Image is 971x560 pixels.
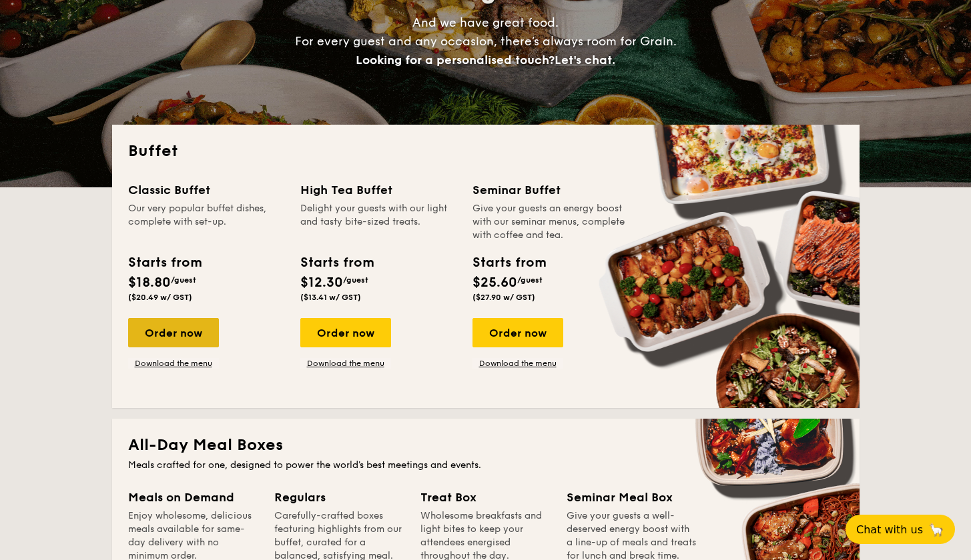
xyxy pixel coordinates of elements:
[128,253,201,273] div: Starts from
[472,253,545,273] div: Starts from
[128,435,844,456] h2: All-Day Meal Boxes
[274,488,404,507] div: Regulars
[856,523,923,536] span: Chat with us
[846,515,955,544] button: Chat with us🦙
[128,293,192,302] span: ($20.49 w/ GST)
[300,275,343,291] span: $12.30
[128,141,844,162] h2: Buffet
[472,181,629,199] div: Seminar Buffet
[472,275,517,291] span: $25.60
[343,275,368,285] span: /guest
[128,318,219,347] div: Order now
[928,522,944,537] span: 🦙
[517,275,543,285] span: /guest
[472,318,563,347] div: Order now
[300,181,456,199] div: High Tea Buffet
[128,275,171,291] span: $18.80
[128,202,284,242] div: Our very popular buffet dishes, complete with set-up.
[171,275,196,285] span: /guest
[472,202,629,242] div: Give your guests an energy boost with our seminar menus, complete with coffee and tea.
[128,459,844,472] div: Meals crafted for one, designed to power the world's best meetings and events.
[300,202,456,242] div: Delight your guests with our light and tasty bite-sized treats.
[300,318,391,347] div: Order now
[128,181,284,199] div: Classic Buffet
[420,488,551,507] div: Treat Box
[128,358,219,369] a: Download the menu
[300,253,373,273] div: Starts from
[555,53,615,67] span: Let's chat.
[300,358,391,369] a: Download the menu
[472,293,535,302] span: ($27.90 w/ GST)
[300,293,361,302] span: ($13.41 w/ GST)
[128,488,258,507] div: Meals on Demand
[567,488,697,507] div: Seminar Meal Box
[472,358,563,369] a: Download the menu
